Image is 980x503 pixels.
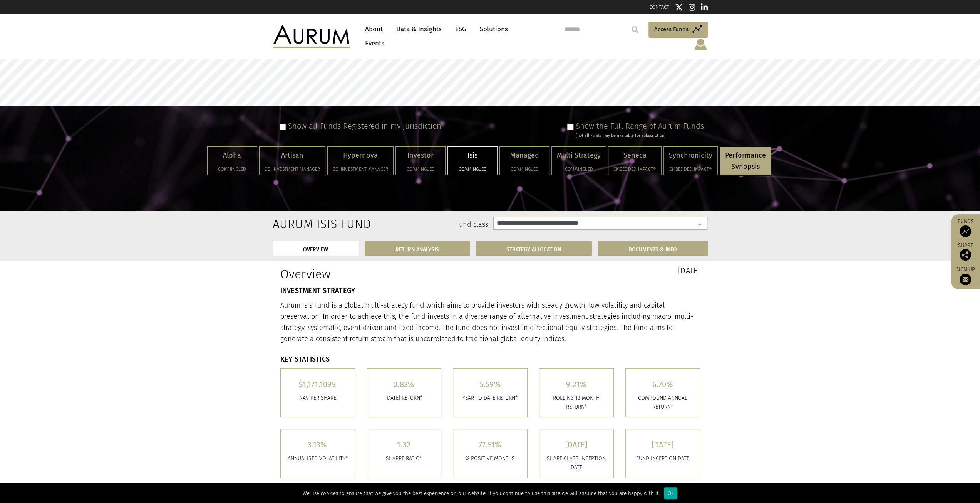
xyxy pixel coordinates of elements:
[505,150,544,161] p: Managed
[613,167,656,172] h5: Embedded Impact®
[476,241,592,256] a: STRATEGY ALLOCATION
[459,394,521,402] p: YEAR TO DATE RETURN*
[545,380,608,388] h5: 9.21%
[545,454,608,472] p: SHARE CLASS INCEPTION DATE
[725,150,766,172] p: Performance Synopsis
[373,380,435,388] h5: 0.83%
[664,487,677,499] div: Ok
[286,394,349,402] p: Nav per share
[373,394,435,402] p: [DATE] RETURN*
[669,150,712,161] p: Synchronicity
[632,380,694,388] h5: 6.70%
[545,441,608,449] h5: [DATE]
[545,394,608,411] p: ROLLING 12 MONTH RETURN*
[632,394,694,411] p: COMPOUND ANNUAL RETURN*
[557,167,601,172] h5: Commingled
[632,454,694,463] p: FUND INCEPTION DATE
[955,218,976,237] a: Funds
[459,441,521,449] h5: 77.51%
[505,167,544,172] h5: Commingled
[365,241,470,256] a: RETURN ANALYSIS
[280,286,355,295] strong: INVESTMENT STRATEGY
[333,150,388,161] p: Hypernova
[286,441,349,449] h5: 3.13%
[361,36,384,50] a: Events
[347,220,490,230] label: Fund class:
[960,249,971,261] img: Share this post
[213,167,252,172] h5: Commingled
[451,22,470,36] a: ESG
[598,241,708,256] a: DOCUMENTS & INFO
[286,380,349,388] h5: $1,171.1099
[459,380,521,388] h5: 5.59%
[280,300,700,344] p: Aurum Isis Fund is a global multi-strategy fund which aims to provide investors with steady growt...
[401,167,440,172] h5: Commingled
[373,441,435,449] h5: 1.32
[576,121,704,131] label: Show the Full Range of Aurum Funds
[576,132,704,139] div: (not all Funds may be available for subscription)
[280,267,484,281] h1: Overview
[649,4,669,10] a: CONTACT
[496,267,700,274] h3: [DATE]
[476,22,512,36] a: Solutions
[280,355,330,363] strong: KEY STATISTICS
[613,150,656,161] p: Seneca
[453,167,492,172] h5: Commingled
[627,22,643,37] input: Submit
[960,274,971,285] img: Sign up to our newsletter
[273,25,350,48] img: Aurum
[955,243,976,261] div: Share
[213,150,252,161] p: Alpha
[392,22,446,36] a: Data & Insights
[273,217,335,231] h2: Aurum Isis Fund
[675,3,683,11] img: Twitter icon
[265,150,320,161] p: Artisan
[557,150,601,161] p: Multi Strategy
[955,266,976,285] a: Sign up
[361,22,387,36] a: About
[286,454,349,463] p: ANNUALISED VOLATILITY*
[694,38,708,51] img: account-icon.svg
[459,454,521,463] p: % POSITIVE MONTHS
[689,3,695,11] img: Instagram icon
[669,167,712,172] h5: Embedded Impact®
[701,3,708,11] img: Linkedin icon
[288,121,441,131] label: Show all Funds Registered in my Jurisdiction
[654,25,689,34] span: Access Funds
[401,150,440,161] p: Investor
[333,167,388,172] h5: Co-investment Manager
[265,167,320,172] h5: Co-investment Manager
[453,150,492,161] p: Isis
[373,454,435,463] p: SHARPE RATIO*
[632,441,694,449] h5: [DATE]
[648,22,708,38] a: Access Funds
[960,225,971,237] img: Access Funds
